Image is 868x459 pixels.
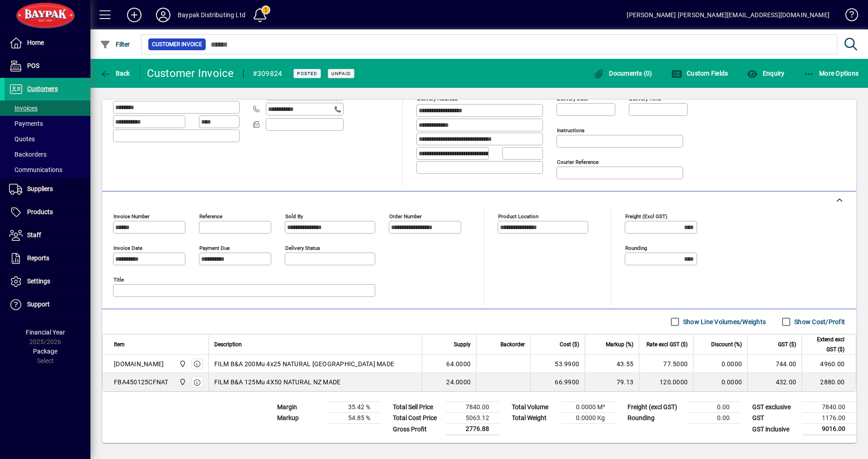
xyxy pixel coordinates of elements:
td: Freight (excl GST) [623,402,686,413]
mat-label: Invoice date [113,245,142,251]
a: Products [5,201,90,224]
td: GST inclusive [748,424,802,435]
a: View on map [531,86,545,100]
div: 120.0000 [645,378,688,387]
span: Backorders [9,151,47,158]
td: 2776.88 [446,424,500,435]
span: Quotes [9,135,35,143]
span: Reports [27,254,49,262]
td: 66.9900 [530,373,585,391]
td: 43.55 [585,355,639,373]
td: Total Sell Price [388,402,446,413]
span: Settings [27,277,50,285]
button: Filter [98,36,132,53]
td: 0.00 [686,402,741,413]
mat-label: Courier Reference [557,159,599,165]
span: Home [27,39,44,46]
label: Show Cost/Profit [793,317,845,326]
div: Customer Invoice [147,66,234,81]
td: 7840.00 [446,402,500,413]
span: Backorder [500,339,525,349]
label: Show Line Volumes/Weights [681,317,766,326]
span: FILM B&A 125Mu 4X50 NATURAL NZ MADE [214,378,341,387]
span: Item [114,339,125,349]
mat-label: Freight (excl GST) [625,213,667,220]
span: Description [214,339,242,349]
span: 64.0000 [446,359,471,368]
td: 0.0000 Kg [561,413,616,424]
td: 4960.00 [802,355,856,373]
span: Package [33,348,57,355]
td: Total Volume [507,402,561,413]
button: Back [98,65,132,81]
span: Enquiry [747,70,784,77]
div: #309824 [253,67,283,81]
span: Financial Year [26,329,65,336]
a: Payments [5,116,90,131]
button: Profile [149,7,178,23]
td: Markup [273,413,327,424]
td: 0.0000 M³ [561,402,616,413]
td: 1176.00 [802,413,856,424]
span: Cost ($) [560,339,579,349]
span: Staff [27,231,41,239]
td: 432.00 [747,373,802,391]
td: Total Cost Price [388,413,446,424]
span: Customers [27,85,58,92]
span: Posted [297,71,317,76]
span: Filter [100,41,130,48]
span: Communications [9,166,62,173]
mat-label: Title [113,277,124,283]
span: Documents (0) [594,70,652,77]
button: Add [120,7,149,23]
span: More Options [804,70,859,77]
td: Total Weight [507,413,561,424]
span: POS [27,62,39,69]
td: 9016.00 [802,424,856,435]
a: Home [5,32,90,54]
span: Custom Fields [671,70,728,77]
td: 0.0000 [693,355,747,373]
td: Rounding [623,413,686,424]
td: GST exclusive [748,402,802,413]
mat-label: Rounding [625,245,647,251]
mat-label: Order number [389,213,422,220]
td: 5063.12 [446,413,500,424]
button: Enquiry [745,65,787,81]
td: 0.0000 [693,373,747,391]
button: Documents (0) [591,65,655,81]
app-page-header-button: Back [90,65,140,81]
a: POS [5,55,90,77]
div: [DOMAIN_NAME] [114,359,164,368]
div: Baypak Distributing Ltd [178,8,245,22]
td: 2880.00 [802,373,856,391]
div: FBA450125CFNAT [114,378,169,387]
td: Gross Profit [388,424,446,435]
span: Discount (%) [711,339,742,349]
span: Suppliers [27,185,53,192]
mat-label: Reference [199,213,222,220]
span: Payments [9,120,43,127]
td: 0.00 [686,413,741,424]
td: Margin [273,402,327,413]
td: 35.42 % [327,402,381,413]
a: Suppliers [5,178,90,201]
td: 744.00 [747,355,802,373]
span: Baypak - Onekawa [177,377,187,387]
span: Products [27,208,53,215]
span: Support [27,301,50,308]
span: Back [100,70,130,77]
span: Baypak - Onekawa [177,359,187,369]
span: Extend excl GST ($) [807,335,844,354]
span: Invoices [9,105,38,112]
div: [PERSON_NAME] [PERSON_NAME][EMAIL_ADDRESS][DOMAIN_NAME] [627,8,830,22]
a: Knowledge Base [839,2,857,31]
mat-label: Sold by [285,213,303,220]
mat-label: Product location [498,213,538,220]
td: 54.85 % [327,413,381,424]
a: Invoices [5,100,90,116]
td: GST [748,413,802,424]
a: Communications [5,162,90,177]
span: Customer Invoice [152,40,202,49]
span: FILM B&A 200Mu 4x25 NATURAL [GEOGRAPHIC_DATA] MADE [214,359,395,368]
